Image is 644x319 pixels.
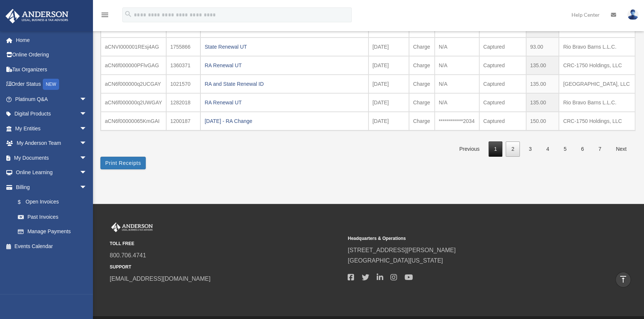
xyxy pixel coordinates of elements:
td: 135.00 [526,75,559,93]
span: arrow_drop_down [80,150,94,166]
a: 5 [558,141,572,157]
td: [DATE] [368,93,409,112]
a: 2 [506,141,520,157]
td: Rio Bravo Barns L.L.C. [559,93,635,112]
small: SUPPORT [110,263,342,271]
a: 7 [593,141,607,157]
td: CRC-1750 Holdings, LLC [559,56,635,75]
td: N/A [435,93,479,112]
a: 3 [523,141,537,157]
a: My Documentsarrow_drop_down [5,150,98,165]
span: arrow_drop_down [80,107,94,122]
i: search [124,10,132,18]
td: Charge [409,75,435,93]
img: Anderson Advisors Platinum Portal [110,222,154,232]
small: Headquarters & Operations [348,235,580,242]
td: [GEOGRAPHIC_DATA], LLC [559,75,635,93]
span: arrow_drop_down [80,92,94,107]
div: RA Renewal UT [205,60,364,71]
td: 135.00 [526,56,559,75]
a: 6 [576,141,590,157]
td: Charge [409,93,435,112]
td: Charge [409,38,435,56]
a: Past Invoices [10,209,94,224]
a: 1 [489,141,503,157]
td: 93.00 [526,38,559,56]
small: TOLL FREE [110,240,342,248]
div: State Renewal UT [205,42,364,52]
td: 1021570 [166,75,201,93]
td: [DATE] [368,75,409,93]
td: aCN6f00000065KmGAI [101,112,166,130]
img: Anderson Advisors Platinum Portal [3,9,71,23]
td: Captured [479,93,526,112]
a: Digital Productsarrow_drop_down [5,107,98,121]
a: Billingarrow_drop_down [5,180,98,195]
a: menu [100,13,109,19]
td: aCN6f000000q2UCGAY [101,75,166,93]
a: Order StatusNEW [5,77,98,92]
td: N/A [435,38,479,56]
i: vertical_align_top [619,275,628,284]
div: NEW [43,79,59,90]
td: [DATE] [368,112,409,130]
a: 800.706.4741 [110,252,146,258]
td: N/A [435,56,479,75]
a: 4 [541,141,555,157]
td: aCNVI000001REsj4AG [101,38,166,56]
td: Rio Bravo Barns L.L.C. [559,38,635,56]
td: 1755866 [166,38,201,56]
div: RA and State Renewal ID [205,79,364,89]
a: $Open Invoices [10,195,98,210]
td: aCN6f000000PFlvGAG [101,56,166,75]
td: N/A [435,75,479,93]
a: Online Learningarrow_drop_down [5,165,98,180]
a: Tax Organizers [5,62,98,77]
a: Manage Payments [10,224,98,239]
td: Charge [409,56,435,75]
td: aCN6f000000q2UWGAY [101,93,166,112]
span: arrow_drop_down [80,180,94,195]
td: [DATE] [368,56,409,75]
a: [STREET_ADDRESS][PERSON_NAME] [348,247,455,253]
td: 150.00 [526,112,559,130]
a: [EMAIL_ADDRESS][DOMAIN_NAME] [110,276,210,282]
td: 1360371 [166,56,201,75]
a: Online Ordering [5,48,98,62]
a: Previous [454,141,485,157]
td: Captured [479,38,526,56]
span: arrow_drop_down [80,136,94,151]
td: 1282018 [166,93,201,112]
td: Captured [479,112,526,130]
td: 135.00 [526,93,559,112]
td: 1200187 [166,112,201,130]
button: Print Receipts [100,157,146,169]
a: Platinum Q&Aarrow_drop_down [5,92,98,107]
td: Captured [479,56,526,75]
div: RA Renewal UT [205,97,364,108]
i: menu [100,10,109,19]
span: arrow_drop_down [80,121,94,136]
div: [DATE] - RA Change [205,116,364,126]
img: User Pic [627,9,638,20]
span: arrow_drop_down [80,165,94,180]
a: My Entitiesarrow_drop_down [5,121,98,136]
a: [GEOGRAPHIC_DATA][US_STATE] [348,257,443,264]
td: [DATE] [368,38,409,56]
td: Captured [479,75,526,93]
a: vertical_align_top [615,272,631,287]
a: Events Calendar [5,239,98,254]
a: Home [5,33,98,48]
span: $ [22,198,26,207]
a: My Anderson Teamarrow_drop_down [5,136,98,151]
a: Next [610,141,632,157]
td: Charge [409,112,435,130]
td: CRC-1750 Holdings, LLC [559,112,635,130]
